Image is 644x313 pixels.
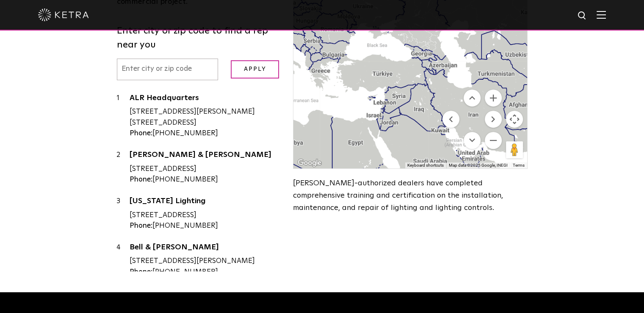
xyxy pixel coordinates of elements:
[130,210,281,221] div: [STREET_ADDRESS]
[130,222,152,229] strong: Phone:
[117,59,218,80] input: Enter city or zip code
[464,132,481,149] button: Move down
[130,94,281,105] a: ALR Headquarters
[130,268,152,276] strong: Phone:
[130,106,281,128] div: [STREET_ADDRESS][PERSON_NAME] [STREET_ADDRESS]
[130,267,281,278] div: [PHONE_NUMBER]
[293,177,527,214] p: [PERSON_NAME]-authorized dealers have completed comprehensive training and certification on the i...
[506,141,523,158] button: Drag Pegman onto the map to open Street View
[464,89,481,106] button: Move up
[442,111,459,128] button: Move left
[231,60,279,78] input: Apply
[577,11,588,21] img: search icon
[485,89,502,106] button: Zoom in
[130,221,281,232] div: [PHONE_NUMBER]
[117,150,130,185] div: 2
[449,163,508,168] span: Map data ©2025 Google, INEGI
[296,157,323,168] a: Open this area in Google Maps (opens a new window)
[597,11,606,19] img: Hamburger%20Nav.svg
[506,111,523,128] button: Map camera controls
[130,128,281,139] div: [PHONE_NUMBER]
[117,93,130,139] div: 1
[130,174,281,185] div: [PHONE_NUMBER]
[130,151,281,162] a: [PERSON_NAME] & [PERSON_NAME]
[130,243,281,254] a: Bell & [PERSON_NAME]
[296,157,323,168] img: Google
[485,132,502,149] button: Zoom out
[117,242,130,278] div: 4
[485,111,502,128] button: Move right
[407,162,444,168] button: Keyboard shortcuts
[117,24,281,52] label: Enter city or zip code to find a rep near you
[38,8,89,21] img: ketra-logo-2019-white
[130,176,152,183] strong: Phone:
[130,164,281,175] div: [STREET_ADDRESS]
[513,163,525,168] a: Terms (opens in new tab)
[130,256,281,267] div: [STREET_ADDRESS][PERSON_NAME]
[130,197,281,208] a: [US_STATE] Lighting
[117,196,130,232] div: 3
[130,130,152,137] strong: Phone:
